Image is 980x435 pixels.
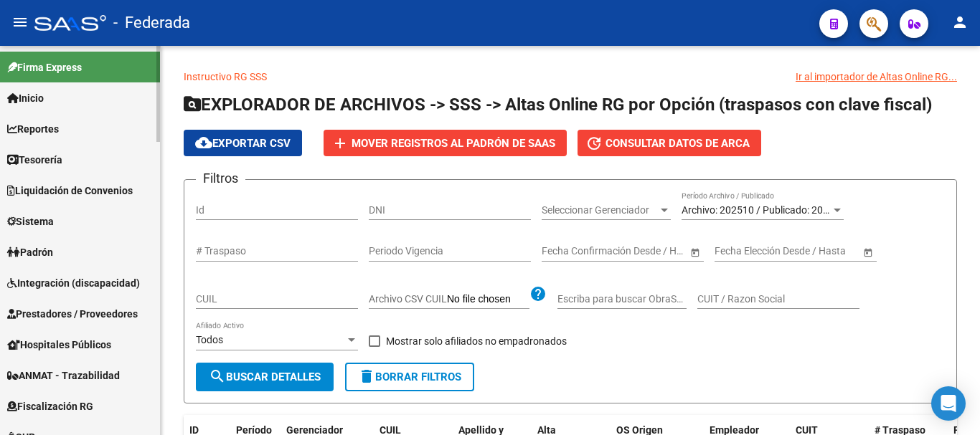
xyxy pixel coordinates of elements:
span: Exportar CSV [195,137,291,150]
button: Buscar Detalles [196,363,334,391]
button: Exportar CSV [184,130,302,156]
button: Borrar Filtros [345,363,474,391]
mat-icon: update [585,135,603,152]
input: Fecha fin [779,245,849,257]
span: Archivo CSV CUIL [369,293,447,305]
span: Archivo: 202510 / Publicado: 202509 [682,204,846,216]
div: Open Intercom Messenger [931,386,966,421]
input: Fecha inicio [715,245,767,257]
span: Todos [196,334,223,345]
mat-icon: delete [358,368,375,385]
span: Tesorería [7,152,62,168]
span: Inicio [7,90,44,106]
span: Prestadores / Proveedores [7,306,138,322]
button: Open calendar [860,244,875,259]
span: Sistema [7,214,54,229]
button: Consultar datos de ARCA [578,130,761,156]
span: Reportes [7,121,59,137]
span: Padrón [7,244,53,260]
span: Mover registros al PADRÓN de SAAS [352,137,555,150]
span: Mostrar solo afiliados no empadronados [386,333,567,350]
span: Buscar Detalles [209,371,321,383]
div: Ir al importador de Altas Online RG... [796,69,957,85]
button: Mover registros al PADRÓN de SAAS [324,130,567,156]
a: Instructivo RG SSS [184,71,267,82]
mat-icon: help [529,285,547,302]
span: Seleccionar Gerenciador [542,204,658,216]
mat-icon: add [331,135,349,152]
span: Borrar Filtros [358,371,461,383]
span: Integración (discapacidad) [7,275,140,291]
input: Fecha fin [606,245,677,257]
span: - Federada [113,7,190,39]
span: Liquidación de Convenios [7,183,133,199]
button: Open calendar [687,244,702,259]
mat-icon: search [209,368,226,385]
input: Archivo CSV CUIL [447,293,529,306]
span: Hospitales Públicos [7,337,111,353]
span: Consultar datos de ARCA [606,137,750,150]
mat-icon: menu [11,14,29,31]
input: Fecha inicio [542,245,594,257]
span: ANMAT - Trazabilidad [7,368,120,383]
h3: Filtros [196,168,245,188]
mat-icon: cloud_download [195,134,212,151]
span: Firma Express [7,59,82,75]
span: EXPLORADOR DE ARCHIVOS -> SSS -> Altas Online RG por Opción (traspasos con clave fiscal) [184,95,932,115]
mat-icon: person [951,14,969,31]
span: Fiscalización RG [7,398,93,414]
